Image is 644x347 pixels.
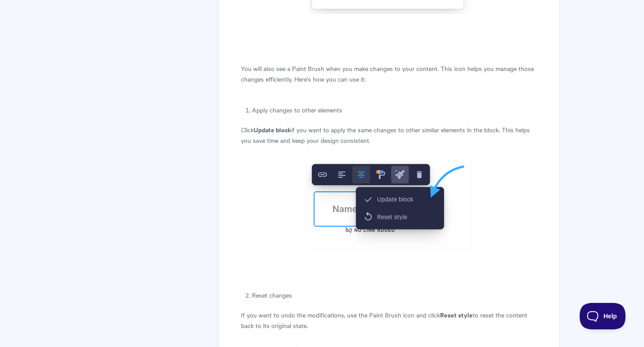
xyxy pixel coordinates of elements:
p: Click if you want to apply the same changes to other similar elements in the block. This helps yo... [241,124,537,146]
b: Reset style [440,310,473,319]
b: Update block [254,125,291,134]
li: Apply changes to other elements [252,104,537,115]
img: file-RfKDmcMfV1.png [306,157,472,249]
p: If you want to undo the modifications, use the Paint Brush icon and click to reset the content ba... [241,310,537,331]
li: Reset changes [252,290,537,300]
p: You will also see a Paint Brush when you make changes to your content. This icon helps you manage... [241,63,537,84]
iframe: Toggle Customer Support [580,303,626,329]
